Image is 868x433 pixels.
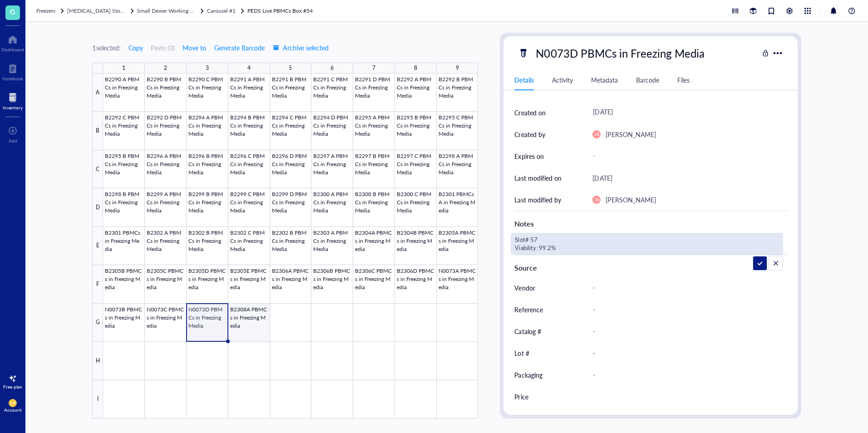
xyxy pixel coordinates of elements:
div: Inventory [3,105,23,110]
div: Last modified on [514,173,561,183]
div: E [92,227,103,265]
div: Created on [514,108,545,118]
div: Notebook [2,76,23,81]
div: 7 [372,63,375,74]
div: Last modified by [514,195,561,205]
div: D [92,188,103,226]
span: CB [594,132,599,136]
span: G [10,6,15,17]
div: Created by [514,129,545,139]
div: 5 [289,63,292,74]
div: Packaging [514,370,542,380]
span: Move to [182,44,206,51]
div: 6 [330,63,334,74]
div: Price [514,392,528,402]
div: I [92,380,103,418]
div: Notes [514,218,786,229]
div: - [589,365,783,384]
span: Small Dewer Working Storage [137,7,208,15]
span: Generate Barcode [214,44,265,51]
div: Reference [514,305,542,315]
a: Notebook [2,61,23,81]
div: N0073D PBMCs in Freezing Media [532,44,708,63]
a: PEDS Live PBMCs Box #54 [247,6,315,15]
div: H [92,342,103,380]
div: - [589,344,783,363]
div: Expires on [514,151,543,161]
div: 9 [456,63,459,74]
span: Carousel #1 [207,7,236,15]
div: A [92,74,103,112]
div: 1 selected: [92,43,120,53]
span: CB [594,197,599,202]
div: Free plan [3,384,22,389]
div: Catalog # [514,326,541,336]
div: 4 [247,63,251,74]
div: G [92,304,103,342]
div: 1 [122,63,125,74]
div: Barcode [636,75,659,85]
div: [DATE] [589,104,783,121]
button: Move to [182,40,207,55]
span: Archive selected [273,44,329,51]
span: Copy [128,44,143,51]
div: Source [514,262,786,273]
div: 3 [206,63,209,74]
div: Dashboard [1,47,24,52]
div: Add [9,138,17,143]
div: Lot # [514,348,529,358]
a: Freezers [36,6,65,15]
div: - [589,278,783,297]
div: F [92,265,103,303]
div: Metadata [591,75,618,85]
button: Copy [128,40,143,55]
div: Vendor [514,283,535,293]
div: Details [514,75,533,85]
a: Small Dewer Working StorageCarousel #1 [137,6,246,15]
div: B [92,112,103,150]
a: Dashboard [1,32,24,52]
div: - [589,148,783,164]
div: Files [677,75,690,85]
div: Activity [552,75,573,85]
div: [PERSON_NAME] [606,194,656,205]
div: [PERSON_NAME] [606,129,656,140]
div: [DATE] [592,172,612,183]
span: [MEDICAL_DATA] Storage ([PERSON_NAME]/[PERSON_NAME]) [67,7,225,15]
div: 2 [164,63,167,74]
div: C [92,150,103,188]
button: Paste (0) [151,40,175,55]
span: EM [10,401,15,405]
a: Inventory [3,90,23,110]
textarea: Slot# 57 Viability: 99.2% [511,234,653,254]
a: [MEDICAL_DATA] Storage ([PERSON_NAME]/[PERSON_NAME]) [67,6,135,15]
button: Archive selected [272,40,329,55]
div: - [589,322,783,341]
button: Generate Barcode [214,40,265,55]
div: Account [4,407,22,413]
div: - [589,300,783,319]
div: - [589,389,779,405]
div: 8 [414,63,417,74]
span: Freezers [36,7,55,15]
